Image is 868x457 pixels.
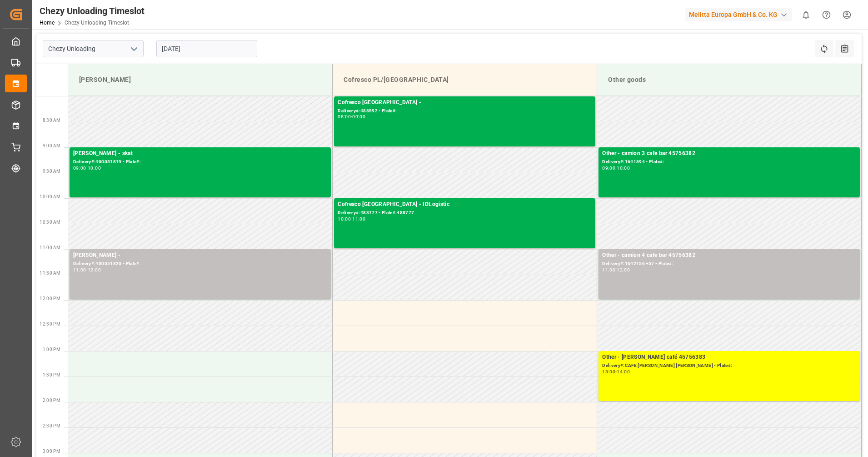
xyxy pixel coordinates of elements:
div: 08:00 [338,115,351,119]
div: 11:00 [73,268,86,272]
a: Home [40,20,55,26]
div: 11:00 [602,268,615,272]
div: 13:00 [602,370,615,374]
div: - [86,268,88,272]
div: Delivery#:400051819 - Plate#: [73,158,327,166]
div: Delivery#:CAFE [PERSON_NAME] [PERSON_NAME] - Plate#: [602,362,856,370]
div: 09:00 [73,166,86,170]
span: 9:00 AM [43,143,60,148]
div: 09:00 [352,115,365,119]
span: 10:30 AM [40,220,60,225]
span: 11:00 AM [40,245,60,250]
span: 10:00 AM [40,194,60,199]
div: [PERSON_NAME] [75,71,325,88]
div: 11:00 [352,217,365,221]
div: - [86,166,88,170]
div: Chezy Unloading Timeslot [40,4,145,18]
div: Cofresco [GEOGRAPHIC_DATA] - [338,98,592,107]
div: 14:00 [617,370,630,374]
input: Type to search/select [43,40,144,57]
div: Cofresco PL/[GEOGRAPHIC_DATA] [340,71,589,88]
div: Delivery#:488777 - Plate#:488777 [338,209,592,217]
div: Delivery#:488592 - Plate#: [338,107,592,115]
div: Delivery#:1642156 +57 - Plate#: [602,260,856,268]
span: 11:30 AM [40,271,60,276]
button: Help Center [816,5,837,25]
div: 10:00 [338,217,351,221]
div: - [351,217,352,221]
div: - [351,115,352,119]
div: 12:00 [617,268,630,272]
div: Other - [PERSON_NAME] café 45756383 [602,353,856,362]
div: Delivery#:400051820 - Plate#: [73,260,327,268]
div: 12:00 [88,268,101,272]
span: 1:30 PM [43,372,60,377]
div: Other - camion 4 cafe bar 45756382 [602,251,856,260]
span: 9:30 AM [43,169,60,174]
span: 12:30 PM [40,321,60,326]
span: 1:00 PM [43,347,60,352]
input: DD.MM.YYYY [156,40,257,57]
button: Melitta Europa GmbH & Co. KG [685,6,796,23]
span: 2:30 PM [43,423,60,428]
div: Melitta Europa GmbH & Co. KG [685,8,792,21]
div: 10:00 [617,166,630,170]
span: 8:30 AM [43,118,60,123]
div: - [615,166,617,170]
div: [PERSON_NAME] - [73,251,327,260]
span: 2:00 PM [43,398,60,403]
span: 12:00 PM [40,296,60,301]
span: 3:00 PM [43,449,60,454]
div: [PERSON_NAME] - skat [73,149,327,158]
div: Delivery#:1641894 - Plate#: [602,158,856,166]
button: show 0 new notifications [796,5,816,25]
div: 09:00 [602,166,615,170]
div: Other - camion 3 cafe bar 45756382 [602,149,856,158]
div: Cofresco [GEOGRAPHIC_DATA] - IDLogistic [338,200,592,209]
div: - [615,268,617,272]
div: - [615,370,617,374]
div: Other goods [604,71,854,88]
div: 10:00 [88,166,101,170]
button: open menu [127,42,140,56]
